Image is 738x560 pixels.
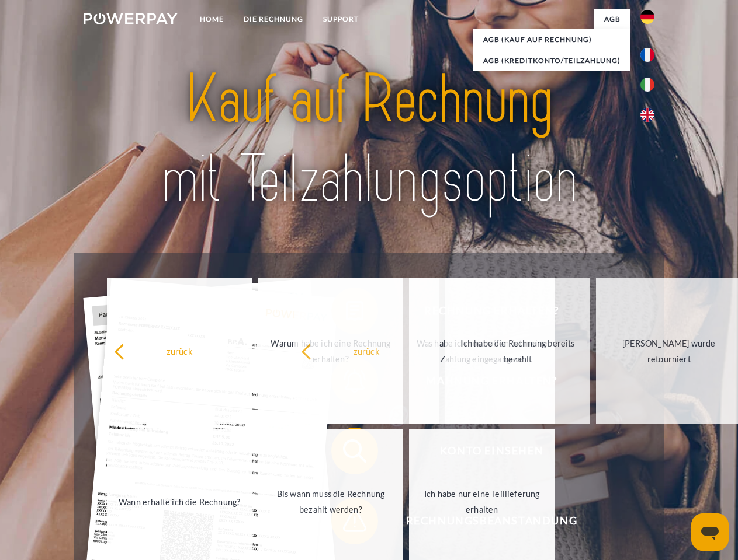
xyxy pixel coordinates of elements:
a: Home [190,9,234,30]
div: zurück [301,343,432,359]
iframe: Schaltfläche zum Öffnen des Messaging-Fensters [691,513,729,551]
a: AGB (Kreditkonto/Teilzahlung) [473,50,630,71]
img: title-powerpay_de.svg [112,56,626,223]
div: [PERSON_NAME] wurde retourniert [603,335,734,367]
div: Bis wann muss die Rechnung bezahlt werden? [265,486,397,517]
a: AGB (Kauf auf Rechnung) [473,29,630,50]
div: Warum habe ich eine Rechnung erhalten? [265,335,397,367]
img: de [640,10,654,24]
img: fr [640,48,654,62]
div: Ich habe nur eine Teillieferung erhalten [416,486,548,517]
img: it [640,78,654,92]
div: Wann erhalte ich die Rechnung? [114,494,245,509]
div: Ich habe die Rechnung bereits bezahlt [452,335,584,367]
img: en [640,108,654,122]
a: SUPPORT [313,9,369,30]
a: DIE RECHNUNG [234,9,313,30]
div: zurück [114,343,245,359]
img: logo-powerpay-white.svg [84,13,178,24]
a: agb [594,9,630,30]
